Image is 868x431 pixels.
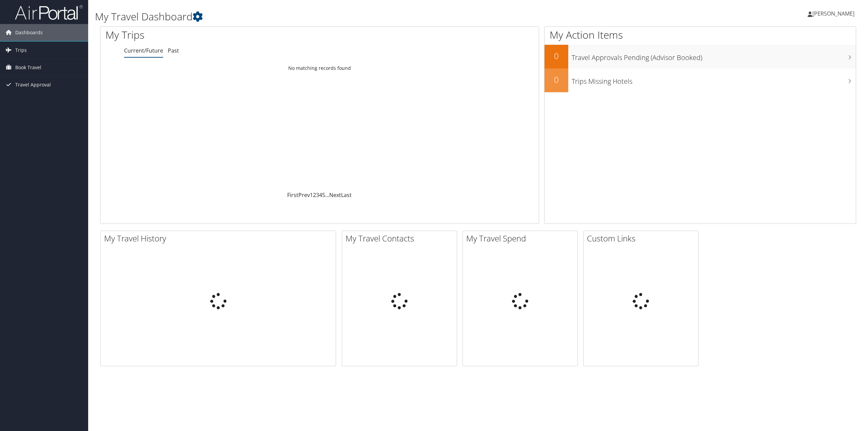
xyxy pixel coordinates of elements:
a: Prev [298,191,310,199]
h2: My Travel Spend [466,233,577,244]
a: 2 [313,191,316,199]
h3: Travel Approvals Pending (Advisor Booked) [572,50,856,62]
h1: My Action Items [545,28,856,42]
a: 1 [310,191,313,199]
h1: My Travel Dashboard [95,9,606,24]
a: 0Travel Approvals Pending (Advisor Booked) [545,45,856,68]
a: 5 [322,191,325,199]
span: Trips [15,42,27,59]
a: Past [168,47,179,54]
span: Dashboards [15,24,43,41]
img: airportal-logo.png [15,4,83,20]
h1: My Trips [105,28,351,42]
span: Travel Approval [15,76,51,93]
h3: Trips Missing Hotels [572,73,856,86]
h2: 0 [545,74,568,85]
a: 4 [319,191,322,199]
a: Next [329,191,341,199]
a: [PERSON_NAME] [808,3,861,24]
a: Current/Future [124,47,163,54]
span: … [325,191,329,199]
a: 3 [316,191,319,199]
a: First [287,191,298,199]
h2: My Travel Contacts [346,233,457,244]
td: No matching records found [100,62,539,74]
h2: My Travel History [104,233,336,244]
h2: Custom Links [587,233,698,244]
a: 0Trips Missing Hotels [545,68,856,92]
a: Last [341,191,352,199]
h2: 0 [545,50,568,62]
span: [PERSON_NAME] [812,10,854,17]
span: Book Travel [15,59,41,76]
